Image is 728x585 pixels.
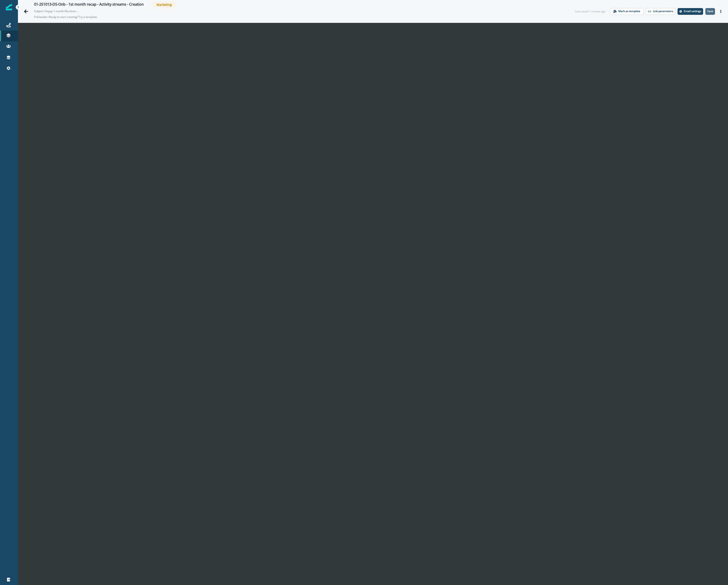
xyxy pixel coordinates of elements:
[34,13,146,21] p: Preheader: Ready to start creating? Try a template.
[34,2,144,7] div: 01-251013-DS-Onb - 1st month recap - Activity streams - Creation
[618,10,640,13] p: Mark as template
[22,7,31,16] button: Go back
[34,7,79,13] p: Subject: Happy 1-month Muralversary
[707,10,713,13] p: Save
[610,8,644,15] button: Mark as template
[678,8,703,15] button: Settings
[705,8,715,15] button: Save
[646,8,675,15] button: Link parameters
[717,8,724,15] button: Actions
[575,9,606,13] div: Last saved 1 minute ago
[153,2,175,7] span: Marketing
[6,4,12,10] img: Inflection
[684,10,701,13] p: Email settings
[653,10,673,13] p: Link parameters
